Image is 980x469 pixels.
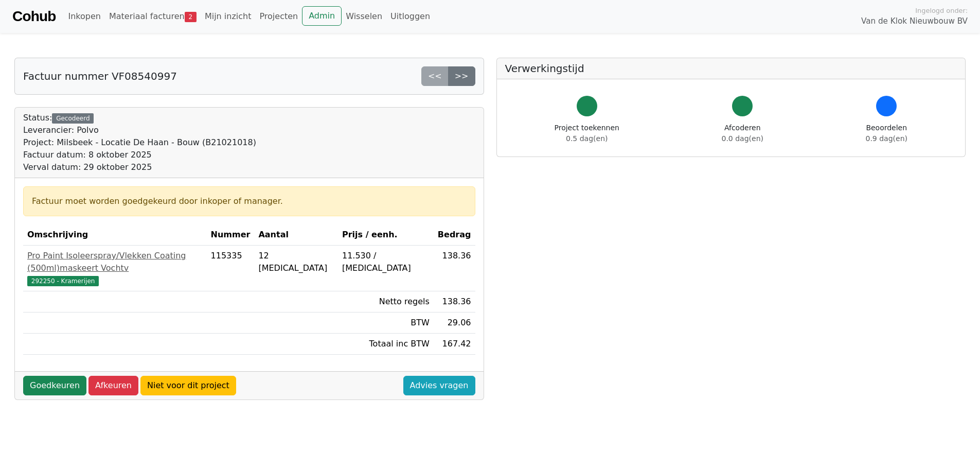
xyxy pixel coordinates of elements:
[23,149,256,161] div: Factuur datum: 8 oktober 2025
[12,4,56,29] a: Cohub
[23,224,207,246] th: Omschrijving
[27,250,203,274] div: Pro Paint Isoleerspray/Vlekken Coating (500ml)maskeert Vochtv
[434,246,475,291] td: 138.36
[555,123,619,144] div: Project toekennen
[32,195,467,207] div: Factuur moet worden goedgekeurd door inkoper of manager.
[342,250,430,274] div: 11.530 / [MEDICAL_DATA]
[338,291,434,312] td: Netto regels
[386,6,434,27] a: Uitloggen
[866,134,907,143] span: 0.9 dag(en)
[338,312,434,334] td: BTW
[23,161,256,173] div: Verval datum: 29 oktober 2025
[207,224,255,246] th: Nummer
[338,224,434,246] th: Prijs / eenh.
[866,123,907,144] div: Beoordelen
[207,246,255,291] td: 115335
[434,291,475,312] td: 138.36
[23,376,86,395] a: Goedkeuren
[64,6,104,27] a: Inkopen
[140,376,236,395] a: Niet voor dit project
[23,124,256,136] div: Leverancier: Polvo
[23,136,256,149] div: Project: Milsbeek - Locatie De Haan - Bouw (B21021018)
[27,250,203,287] a: Pro Paint Isoleerspray/Vlekken Coating (500ml)maskeert Vochtv292250 - Kramerijen
[861,15,968,27] span: Van de Klok Nieuwbouw BV
[403,376,475,395] a: Advies vragen
[434,334,475,355] td: 167.42
[434,312,475,334] td: 29.06
[302,6,342,26] a: Admin
[342,6,386,27] a: Wisselen
[338,334,434,355] td: Totaal inc BTW
[258,250,334,274] div: 12 [MEDICAL_DATA]
[27,276,99,286] span: 292250 - Kramerijen
[566,134,608,143] span: 0.5 dag(en)
[88,376,138,395] a: Afkeuren
[255,6,302,27] a: Projecten
[915,6,968,15] span: Ingelogd onder:
[722,123,763,144] div: Afcoderen
[434,224,475,246] th: Bedrag
[185,12,197,22] span: 2
[254,224,338,246] th: Aantal
[505,62,957,75] h5: Verwerkingstijd
[23,70,177,82] h5: Factuur nummer VF08540997
[52,113,94,124] div: Gecodeerd
[201,6,256,27] a: Mijn inzicht
[23,112,256,173] div: Status:
[105,6,201,27] a: Materiaal facturen2
[722,134,763,143] span: 0.0 dag(en)
[448,66,475,86] a: >>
